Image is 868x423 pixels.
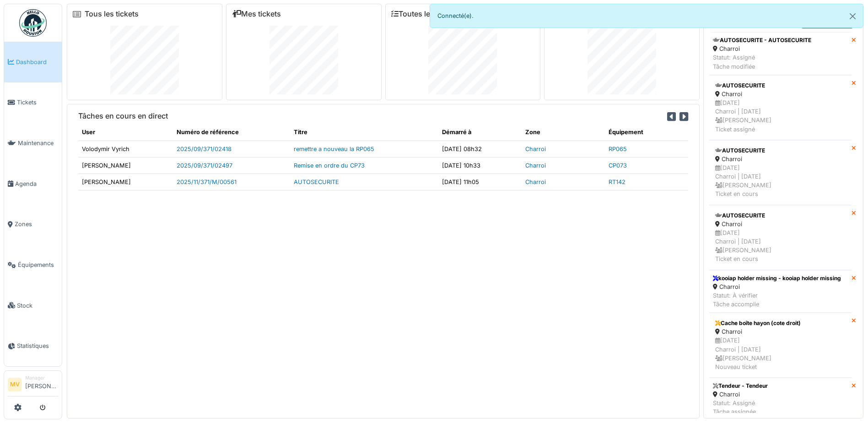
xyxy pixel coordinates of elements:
div: [DATE] Charroi | [DATE] [PERSON_NAME] Ticket assigné [715,98,846,134]
a: Équipements [4,244,62,285]
a: Mes tickets [232,10,281,18]
a: Tickets [4,82,62,123]
div: AUTOSECURITE [715,146,846,155]
th: Titre [290,124,438,141]
div: Charroi [713,282,841,291]
th: Démarré à [438,124,522,141]
a: Toutes les tâches [391,10,459,18]
div: Charroi [713,390,768,399]
span: Agenda [15,179,58,188]
a: 2025/09/371/02418 [177,146,232,152]
div: Charroi [715,155,846,163]
span: Tickets [17,98,58,107]
th: Équipement [605,124,688,141]
button: Close [842,4,863,28]
td: [PERSON_NAME] [78,157,173,174]
td: Volodymir Vyrich [78,141,173,157]
a: Charroi [525,162,546,169]
div: Connecté(e). [430,4,864,28]
div: AUTOSECURITE - AUTOSECURITE [713,36,811,44]
a: 2025/11/371/M/00561 [177,179,237,185]
span: translation missing: fr.shared.user [82,129,95,136]
th: Numéro de référence [173,124,290,141]
div: Statut: À vérifier Tâche accomplie [713,291,841,309]
div: AUTOSECURITE [715,81,846,90]
span: Statistiques [17,342,58,350]
div: Charroi [715,90,846,98]
div: Charroi [713,44,811,53]
a: Dashboard [4,42,62,82]
div: [DATE] Charroi | [DATE] [PERSON_NAME] Nouveau ticket [715,336,846,371]
div: AUTOSECURITE [715,211,846,220]
a: Agenda [4,163,62,204]
a: remettre a nouveau la RP065 [294,146,374,152]
a: AUTOSECURITE - AUTOSECURITE Charroi Statut: AssignéTâche modifiée [709,32,852,75]
td: [DATE] 10h33 [438,157,522,174]
a: CP073 [609,162,627,169]
a: Tendeur - Tendeur Charroi Statut: AssignéTâche assignée [709,378,852,421]
div: [DATE] Charroi | [DATE] [PERSON_NAME] Ticket en cours [715,163,846,199]
div: Charroi [715,220,846,228]
li: MV [8,378,22,391]
div: Statut: Assigné Tâche assignée [713,399,768,416]
a: Zones [4,204,62,245]
a: Charroi [525,179,546,185]
div: [DATE] Charroi | [DATE] [PERSON_NAME] Ticket en cours [715,228,846,264]
div: Cache boîte hayon (cote droit) [715,319,846,327]
span: Dashboard [16,58,58,66]
a: Statistiques [4,326,62,367]
a: AUTOSECURITE Charroi [DATE]Charroi | [DATE] [PERSON_NAME]Ticket en cours [709,140,852,205]
div: Manager [25,374,58,381]
a: 2025/09/371/02497 [177,162,232,169]
a: RT142 [609,179,625,185]
a: AUTOSECURITE Charroi [DATE]Charroi | [DATE] [PERSON_NAME]Ticket en cours [709,205,852,270]
div: Tendeur - Tendeur [713,382,768,390]
a: Stock [4,285,62,326]
h6: Tâches en cours en direct [78,112,168,120]
td: [PERSON_NAME] [78,174,173,190]
a: MV Manager[PERSON_NAME] [8,374,58,396]
span: Stock [17,301,58,310]
span: Maintenance [18,139,58,147]
a: Maintenance [4,123,62,163]
div: Charroi [715,327,846,336]
a: RP065 [609,146,627,152]
div: kooiap holder missing - kooiap holder missing [713,274,841,282]
a: Remise en ordre du CP73 [294,162,365,169]
a: Cache boîte hayon (cote droit) Charroi [DATE]Charroi | [DATE] [PERSON_NAME]Nouveau ticket [709,313,852,378]
img: Badge_color-CXgf-gQk.svg [19,9,47,37]
span: Équipements [18,260,58,269]
td: [DATE] 11h05 [438,174,522,190]
a: kooiap holder missing - kooiap holder missing Charroi Statut: À vérifierTâche accomplie [709,270,852,313]
a: AUTOSECURITE [294,179,339,185]
a: AUTOSECURITE Charroi [DATE]Charroi | [DATE] [PERSON_NAME]Ticket assigné [709,75,852,140]
a: Charroi [525,146,546,152]
td: [DATE] 08h32 [438,141,522,157]
th: Zone [522,124,605,141]
a: Tous les tickets [85,10,139,18]
div: Statut: Assigné Tâche modifiée [713,53,811,70]
span: Zones [15,220,58,228]
li: [PERSON_NAME] [25,374,58,394]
